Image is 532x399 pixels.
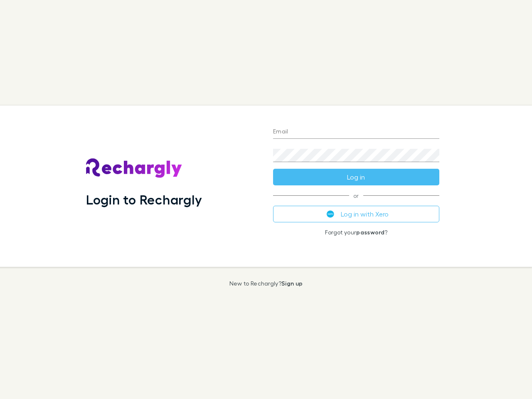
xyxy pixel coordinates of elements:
h1: Login to Rechargly [86,192,202,207]
p: Forgot your ? [273,229,439,236]
a: password [356,229,384,236]
button: Log in [273,169,439,185]
p: New to Rechargly? [229,280,303,287]
img: Rechargly's Logo [86,158,182,178]
button: Log in with Xero [273,206,439,222]
span: or [273,195,439,196]
img: Xero's logo [327,210,334,218]
a: Sign up [281,280,303,287]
